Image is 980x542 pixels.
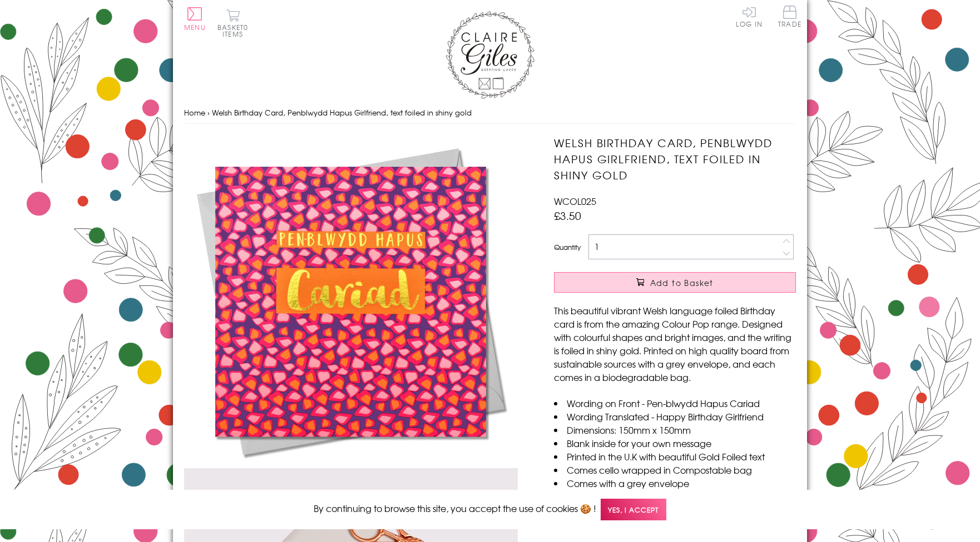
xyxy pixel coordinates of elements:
span: 0 items [222,22,248,39]
p: This beautiful vibrant Welsh language foiled Birthday card is from the amazing Colour Pop range. ... [554,304,796,384]
label: Quantity [554,242,581,252]
li: Comes cello wrapped in Compostable bag [554,463,796,476]
img: Welsh Birthday Card, Penblwydd Hapus Girlfriend, text foiled in shiny gold [184,135,518,468]
nav: breadcrumbs [184,102,796,124]
span: Welsh Birthday Card, Penblwydd Hapus Girlfriend, text foiled in shiny gold [212,107,472,118]
li: Wording Translated - Happy Birthday Girlfriend [554,410,796,423]
span: Trade [778,6,801,27]
span: WCOL025 [554,194,596,208]
h1: Welsh Birthday Card, Penblwydd Hapus Girlfriend, text foiled in shiny gold [554,135,796,183]
li: Blank inside for your own message [554,436,796,450]
span: Menu [184,22,206,32]
span: Add to Basket [650,277,714,288]
li: Dimensions: 150mm x 150mm [554,423,796,436]
a: Trade [778,6,801,29]
li: Wording on Front - Pen-blwydd Hapus Cariad [554,397,796,410]
span: › [207,107,210,118]
a: Home [184,107,205,118]
span: Yes, I accept [601,499,666,520]
img: Claire Giles Greetings Cards [446,11,534,99]
li: Printed in the U.K with beautiful Gold Foiled text [554,450,796,463]
li: Comes with a grey envelope [554,476,796,490]
button: Add to Basket [554,272,796,293]
a: Log In [736,6,763,27]
span: £3.50 [554,208,581,223]
button: Menu [184,7,206,31]
button: Basket0 items [217,9,248,37]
